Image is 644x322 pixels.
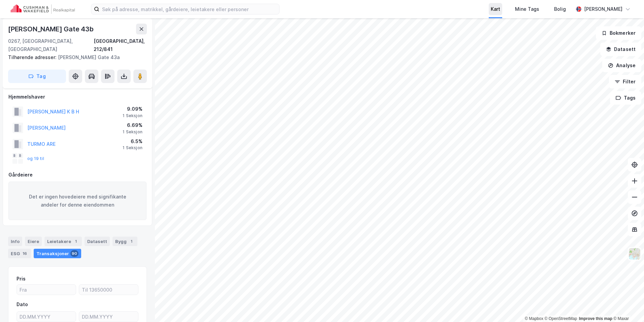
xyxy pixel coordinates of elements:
button: Filter [609,75,641,88]
button: Analyse [602,59,641,72]
div: ESG [8,249,31,258]
div: Gårdeiere [8,171,147,179]
div: Mine Tags [515,5,539,13]
div: 1 Seksjon [123,145,142,151]
div: Pris [17,275,26,283]
div: 9.09% [123,105,142,113]
div: Leietakere [44,237,82,246]
img: cushman-wakefield-realkapital-logo.202ea83816669bd177139c58696a8fa1.svg [11,4,75,14]
input: Søk på adresse, matrikkel, gårdeiere, leietakere eller personer [99,4,279,14]
div: 6.69% [123,121,142,129]
div: 1 [128,238,135,245]
input: Til 13650000 [79,285,138,295]
div: Datasett [85,237,110,246]
div: Eiere [25,237,42,246]
div: 0267, [GEOGRAPHIC_DATA], [GEOGRAPHIC_DATA] [8,37,94,53]
div: 1 Seksjon [123,113,142,118]
div: Transaksjoner [34,249,81,258]
div: 1 Seksjon [123,129,142,135]
button: Bokmerker [596,26,641,40]
div: [PERSON_NAME] Gate 43a [8,53,141,61]
div: Bolig [554,5,566,13]
span: Tilhørende adresser: [8,54,58,60]
div: [GEOGRAPHIC_DATA], 212/841 [94,37,147,53]
div: 6.5% [123,137,142,145]
a: Improve this map [579,316,612,321]
div: Det er ingen hovedeiere med signifikante andeler for denne eiendommen [8,182,147,220]
input: Fra [17,285,76,295]
div: 16 [21,250,28,257]
div: Kontrollprogram for chat [610,290,644,322]
div: Info [8,237,22,246]
button: Datasett [600,43,641,56]
div: [PERSON_NAME] Gate 43b [8,24,95,34]
div: 1 [72,238,79,245]
iframe: Chat Widget [610,290,644,322]
div: [PERSON_NAME] [584,5,622,13]
a: OpenStreetMap [545,316,577,321]
div: Hjemmelshaver [8,93,147,101]
button: Tag [8,70,66,83]
input: DD.MM.YYYY [17,312,76,322]
div: Bygg [112,237,137,246]
div: Dato [17,300,28,308]
button: Tags [610,91,641,105]
img: Z [628,247,641,260]
a: Mapbox [525,316,543,321]
div: 90 [70,250,78,257]
div: Kart [491,5,500,13]
input: DD.MM.YYYY [79,312,138,322]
